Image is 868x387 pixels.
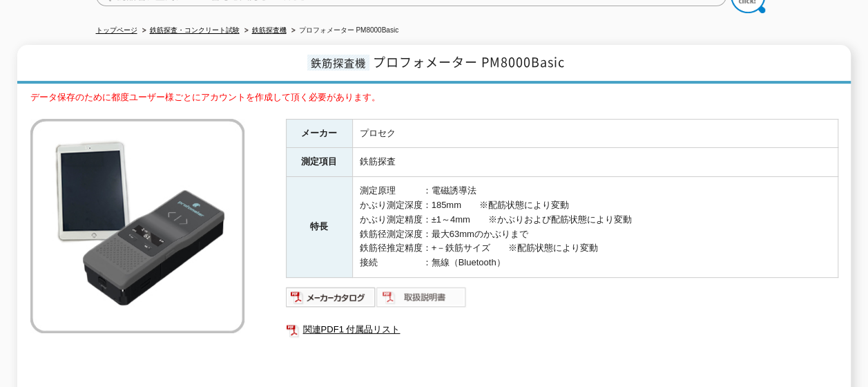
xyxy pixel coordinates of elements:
[30,92,380,102] font: データ保存のために都度ユーザー様ごとにアカウントを作成して頂く必要があります。
[376,286,467,308] img: 取扱説明書
[376,295,467,305] a: 取扱説明書
[352,148,838,177] td: 鉄筋探査
[352,177,838,278] td: 測定原理 ：電磁誘導法 かぶり測定深度：185mm ※配筋状態により変動 かぶり測定精度：±1～4mm ※かぶりおよび配筋状態により変動 鉄筋径測定深度：最大63mmのかぶりまで 鉄筋径推定精度...
[150,26,240,34] a: 鉄筋探査・コンクリート試験
[96,26,137,34] a: トップページ
[286,295,376,305] a: メーカーカタログ
[373,53,565,71] span: プロフォメーター PM8000Basic
[286,177,352,278] th: 特長
[289,23,398,38] li: プロフォメーター PM8000Basic
[30,119,244,333] img: プロフォメーター PM8000Basic
[286,321,838,339] a: 関連PDF1 付属品リスト
[352,119,838,148] td: プロセク
[286,148,352,177] th: 測定項目
[286,286,376,308] img: メーカーカタログ
[286,119,352,148] th: メーカー
[307,55,369,70] span: 鉄筋探査機
[252,26,287,34] a: 鉄筋探査機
